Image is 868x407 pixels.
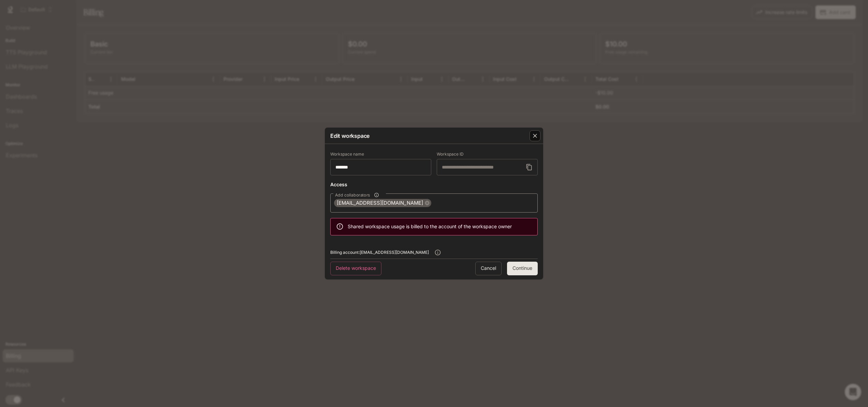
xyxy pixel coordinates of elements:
[335,192,370,198] span: Add collaborators
[475,262,502,275] button: Cancel
[334,199,431,207] div: [EMAIL_ADDRESS][DOMAIN_NAME]
[437,152,538,175] div: Workspace ID cannot be changed
[372,190,381,200] button: Add collaborators
[330,152,364,156] p: Workspace name
[330,181,347,188] p: Access
[437,152,464,156] p: Workspace ID
[330,132,370,140] p: Edit workspace
[507,262,538,275] button: Continue
[330,249,429,256] span: Billing account: [EMAIL_ADDRESS][DOMAIN_NAME]
[330,262,381,275] button: Delete workspace
[334,199,426,207] span: [EMAIL_ADDRESS][DOMAIN_NAME]
[348,220,512,233] div: Shared workspace usage is billed to the account of the workspace owner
